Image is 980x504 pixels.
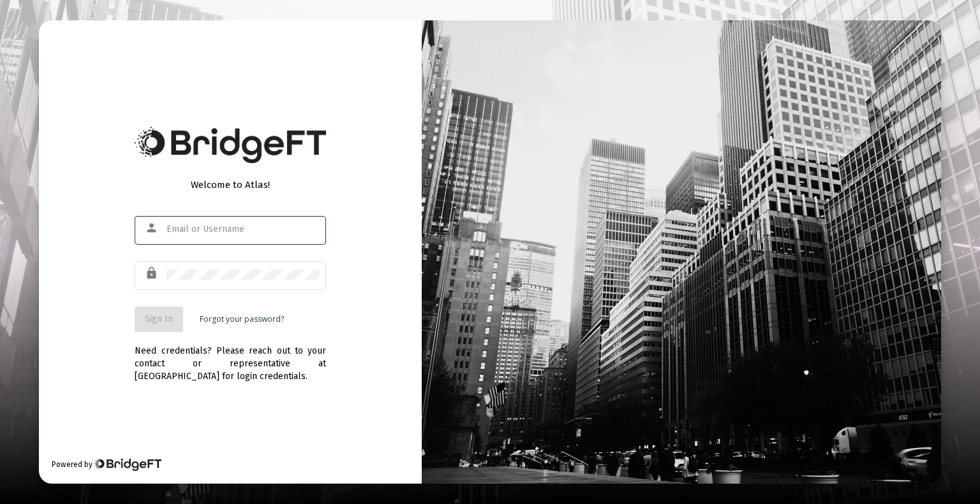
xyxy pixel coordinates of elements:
div: Need credentials? Please reach out to your contact or representative at [GEOGRAPHIC_DATA] for log... [135,332,326,383]
button: Sign In [135,306,183,332]
input: Email or Username [167,224,320,234]
img: Bridge Financial Technology Logo [135,127,326,163]
a: Forgot your password? [200,313,284,326]
mat-icon: lock [145,266,160,281]
div: Powered by [52,458,161,471]
div: Welcome to Atlas! [135,178,326,191]
img: Bridge Financial Technology Logo [94,458,161,471]
mat-icon: person [145,220,160,236]
span: Sign In [145,313,173,324]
